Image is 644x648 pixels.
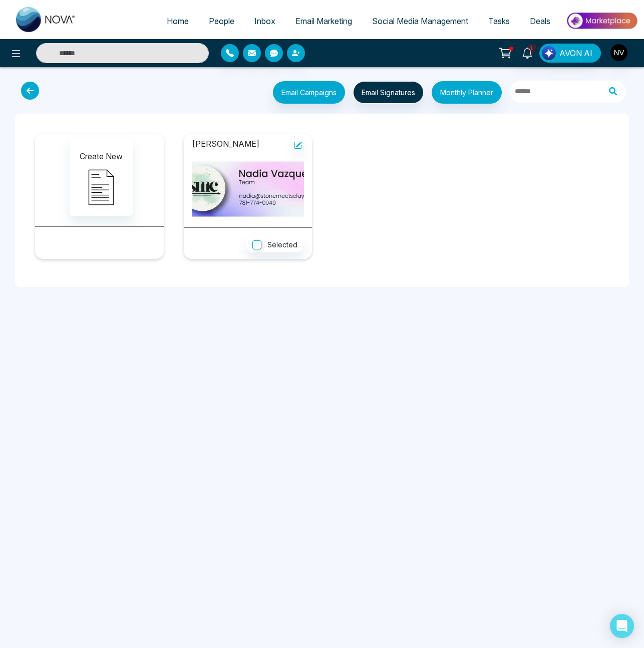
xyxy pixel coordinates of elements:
img: Market-place.gif [565,10,638,32]
button: Email Campaigns [273,81,345,104]
span: Tasks [488,16,510,26]
a: Inbox [244,12,285,31]
a: Social Media Management [362,12,478,31]
a: Email Marketing [285,12,362,31]
span: Deals [530,16,550,26]
span: Social Media Management [372,16,468,26]
a: Home [157,12,199,31]
button: Selected [246,236,304,252]
img: Lead Flow [542,46,556,60]
span: Inbox [254,16,275,26]
span: Email Marketing [295,16,352,26]
img: novacrm [76,162,126,212]
button: Monthly Planner [432,81,502,104]
span: Home [167,16,189,26]
p: [PERSON_NAME] [192,138,267,151]
a: Create Newnovacrm [66,171,133,181]
span: People [209,16,234,26]
button: Create New [70,138,133,216]
img: novacrm [192,159,304,219]
span: 1 [527,44,536,53]
a: People [199,12,244,31]
img: User Avatar [610,44,627,61]
button: AVON AI [539,44,601,63]
span: AVON AI [559,47,592,59]
img: Nova CRM Logo [16,7,76,32]
a: Deals [520,12,560,31]
a: Email Signatures [345,81,424,104]
a: Tasks [478,12,520,31]
button: Email Signatures [353,81,424,104]
a: Monthly Planner [424,81,502,104]
p: Create New [76,150,126,162]
a: 1 [515,44,539,61]
a: Email Campaigns [265,87,345,97]
div: Open Intercom Messenger [610,614,634,638]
